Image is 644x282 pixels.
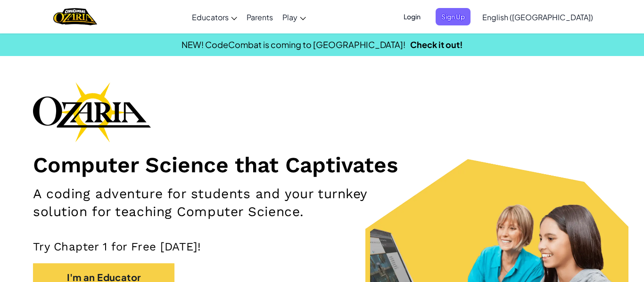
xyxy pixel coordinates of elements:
button: Login [398,8,426,25]
a: Check it out! [410,39,463,50]
span: Educators [192,12,229,22]
h2: A coding adventure for students and your turnkey solution for teaching Computer Science. [33,185,420,221]
span: Play [282,12,297,22]
a: English ([GEOGRAPHIC_DATA]) [478,4,598,30]
span: NEW! CodeCombat is coming to [GEOGRAPHIC_DATA]! [182,39,405,50]
a: Educators [187,4,242,30]
a: Parents [242,4,278,30]
a: Play [278,4,311,30]
span: English ([GEOGRAPHIC_DATA]) [482,12,593,22]
img: Ozaria branding logo [33,82,151,142]
h1: Computer Science that Captivates [33,152,611,178]
img: Home [53,7,97,26]
a: Ozaria by CodeCombat logo [53,7,97,26]
button: Sign Up [436,8,471,25]
p: Try Chapter 1 for Free [DATE]! [33,240,611,254]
